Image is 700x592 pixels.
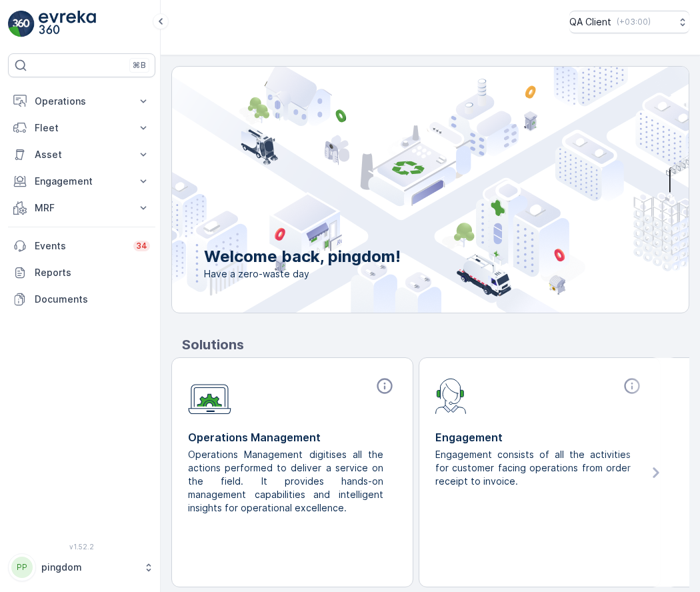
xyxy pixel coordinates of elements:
button: PPpingdom [8,553,155,581]
p: Operations Management [188,429,397,445]
p: Documents [35,293,150,306]
p: Engagement consists of all the activities for customer facing operations from order receipt to in... [435,448,633,488]
p: Reports [35,266,150,279]
img: module-icon [435,377,467,414]
p: Engagement [435,429,644,445]
button: Fleet [8,115,155,141]
button: MRF [8,195,155,221]
p: QA Client [569,15,611,29]
p: Fleet [35,121,129,135]
button: QA Client(+03:00) [569,11,689,33]
img: logo_light-DOdMpM7g.png [39,11,96,37]
p: ⌘B [133,60,146,71]
p: ( +03:00 ) [617,17,651,27]
img: logo [8,11,35,37]
img: module-icon [188,377,231,415]
button: Asset [8,141,155,168]
span: v 1.52.2 [8,543,155,551]
p: pingdom [41,561,137,574]
a: Documents [8,286,155,313]
button: Operations [8,88,155,115]
a: Reports [8,259,155,286]
p: Events [35,239,125,253]
p: Solutions [182,335,689,355]
p: Operations Management digitises all the actions performed to deliver a service on the field. It p... [188,448,386,515]
button: Engagement [8,168,155,195]
a: Events34 [8,233,155,259]
p: Welcome back, pingdom! [204,246,401,267]
div: PP [11,557,33,578]
p: 34 [136,241,147,251]
p: Operations [35,95,129,108]
span: Have a zero-waste day [204,267,401,281]
p: Engagement [35,175,129,188]
p: Asset [35,148,129,161]
p: MRF [35,201,129,215]
img: city illustration [112,67,689,313]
